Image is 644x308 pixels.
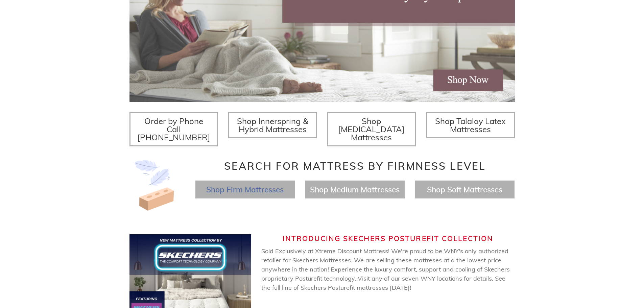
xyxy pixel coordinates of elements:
a: Shop [MEDICAL_DATA] Mattresses [327,112,416,146]
span: Shop [MEDICAL_DATA] Mattresses [338,116,405,142]
span: Shop Talalay Latex Mattresses [435,116,506,134]
span: Search for Mattress by Firmness Level [224,160,486,172]
a: Order by Phone Call [PHONE_NUMBER] [129,112,218,146]
img: Image-of-brick- and-feather-representing-firm-and-soft-feel [129,160,180,211]
a: Shop Talalay Latex Mattresses [426,112,515,138]
span: Shop Innerspring & Hybrid Mattresses [237,116,308,134]
span: Introducing Skechers Posturefit Collection [283,234,493,243]
a: Shop Soft Mattresses [427,185,502,194]
span: Order by Phone Call [PHONE_NUMBER] [137,116,210,142]
a: Shop Innerspring & Hybrid Mattresses [228,112,317,138]
a: Shop Firm Mattresses [206,185,284,194]
a: Shop Medium Mattresses [310,185,400,194]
